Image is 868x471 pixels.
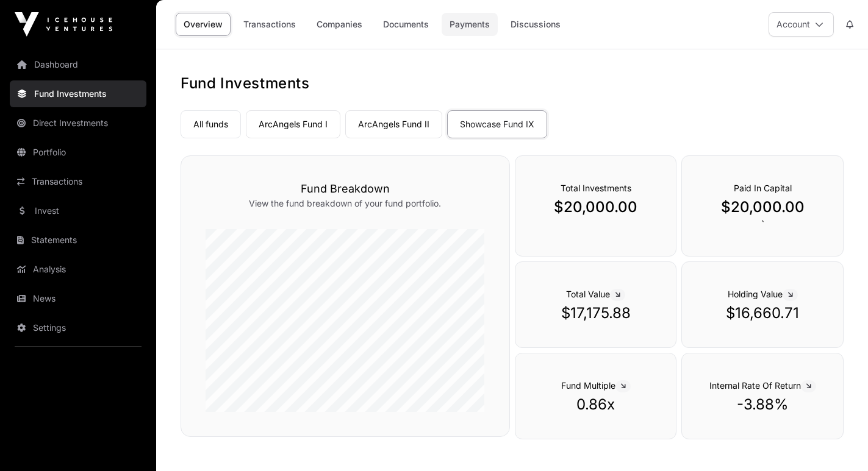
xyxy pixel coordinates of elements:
p: View the fund breakdown of your fund portfolio. [206,197,485,210]
a: All funds [181,110,241,138]
p: $16,660.71 [706,303,819,323]
span: Total Investments [561,183,631,193]
a: Analysis [10,256,146,283]
a: News [10,285,146,312]
span: Internal Rate Of Return [709,380,816,391]
span: Total Value [566,289,625,299]
a: Companies [309,13,370,36]
a: Fund Investments [10,80,146,107]
a: Direct Investments [10,110,146,136]
div: ` [681,155,844,257]
p: $20,000.00 [540,197,652,217]
iframe: Chat Widget [807,413,868,471]
a: ArcAngels Fund II [345,110,442,138]
a: Showcase Fund IX [447,110,547,138]
h1: Fund Investments [181,74,844,93]
p: -3.88% [706,395,819,414]
a: Payments [442,13,498,36]
a: Invest [10,197,146,224]
span: Fund Multiple [561,380,631,391]
span: Paid In Capital [734,183,792,193]
a: Transactions [10,168,146,195]
span: Holding Value [728,289,798,299]
a: ArcAngels Fund I [246,110,340,138]
p: 0.86x [540,395,652,414]
a: Overview [176,13,231,36]
a: Documents [375,13,437,36]
a: Dashboard [10,51,146,78]
p: $17,175.88 [540,303,652,323]
img: Icehouse Ventures Logo [15,12,112,37]
button: Account [769,12,834,37]
p: $20,000.00 [706,197,819,217]
a: Portfolio [10,139,146,166]
h3: Fund Breakdown [206,180,485,197]
a: Transactions [235,13,304,36]
a: Statements [10,227,146,253]
a: Settings [10,314,146,341]
a: Discussions [503,13,569,36]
